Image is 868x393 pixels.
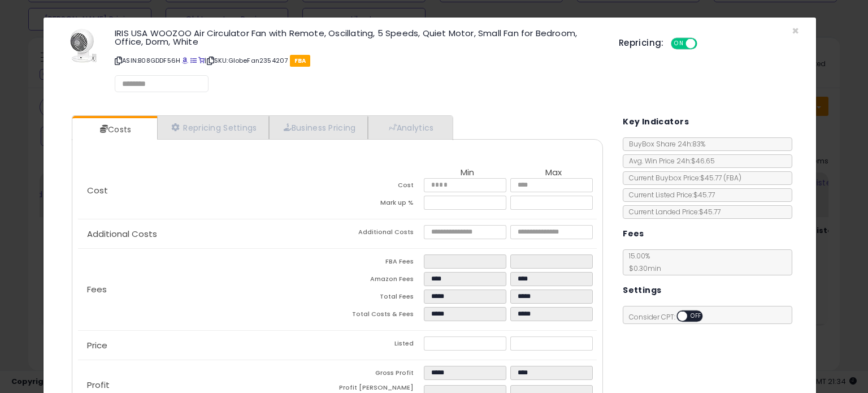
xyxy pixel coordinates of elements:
[792,23,799,39] span: ×
[78,230,337,239] p: Additional Costs
[337,254,424,272] td: FBA Fees
[623,264,661,273] span: $0.30 min
[623,207,721,217] span: Current Landed Price: $45.77
[623,156,715,166] span: Avg. Win Price 24h: $46.65
[269,116,368,139] a: Business Pricing
[687,312,705,321] span: OFF
[337,225,424,243] td: Additional Costs
[623,283,661,297] h5: Settings
[619,38,664,47] h5: Repricing:
[695,39,713,49] span: OFF
[623,227,644,241] h5: Fees
[424,168,510,178] th: Min
[115,29,602,46] h3: IRIS USA WOOZOO Air Circulator Fan with Remote, Oscillating, 5 Speeds, Quiet Motor, Small Fan for...
[510,168,597,178] th: Max
[157,116,269,139] a: Repricing Settings
[623,312,718,322] span: Consider CPT:
[290,55,311,67] span: FBA
[623,190,715,200] span: Current Listed Price: $45.77
[115,51,602,70] p: ASIN: B08GDDF56H | SKU: GlobeFan2354207
[337,178,424,196] td: Cost
[182,56,188,65] a: BuyBox page
[623,173,741,183] span: Current Buybox Price:
[623,251,661,273] span: 15.00 %
[723,173,741,183] span: ( FBA )
[78,186,337,195] p: Cost
[337,307,424,325] td: Total Costs & Fees
[190,56,197,65] a: All offer listings
[337,290,424,307] td: Total Fees
[198,56,205,65] a: Your listing only
[78,381,337,390] p: Profit
[78,341,337,350] p: Price
[623,139,705,149] span: BuyBox Share 24h: 83%
[337,336,424,354] td: Listed
[72,118,156,141] a: Costs
[78,285,337,294] p: Fees
[337,272,424,290] td: Amazon Fees
[337,196,424,213] td: Mark up %
[623,115,689,129] h5: Key Indicators
[700,173,741,183] span: $45.77
[337,366,424,383] td: Gross Profit
[672,39,686,49] span: ON
[70,29,97,63] img: 41vt8OhoaLL._SL60_.jpg
[368,116,452,139] a: Analytics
